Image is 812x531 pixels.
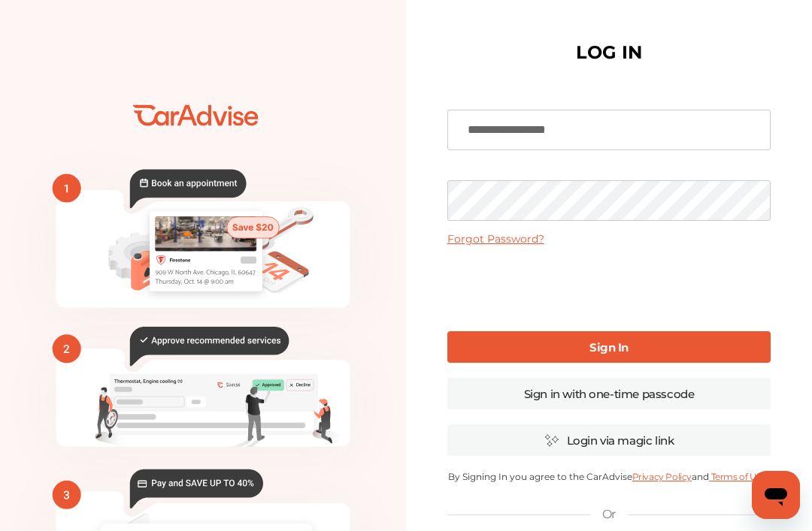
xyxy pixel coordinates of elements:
[447,232,544,246] a: Forgot Password?
[576,45,642,60] h1: LOG IN
[447,424,771,456] a: Login via magic link
[544,433,559,448] img: magic_icon.32c66aac.svg
[752,471,800,519] iframe: Button to launch messaging window
[447,378,771,409] a: Sign in with one-time passcode
[495,258,723,316] iframe: reCAPTCHA
[602,506,616,523] p: Or
[632,471,692,482] a: Privacy Policy
[447,331,771,363] a: Sign In
[589,340,629,355] b: Sign In
[447,471,771,482] p: By Signing In you agree to the CarAdvise and .
[709,471,768,482] a: Terms of Use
